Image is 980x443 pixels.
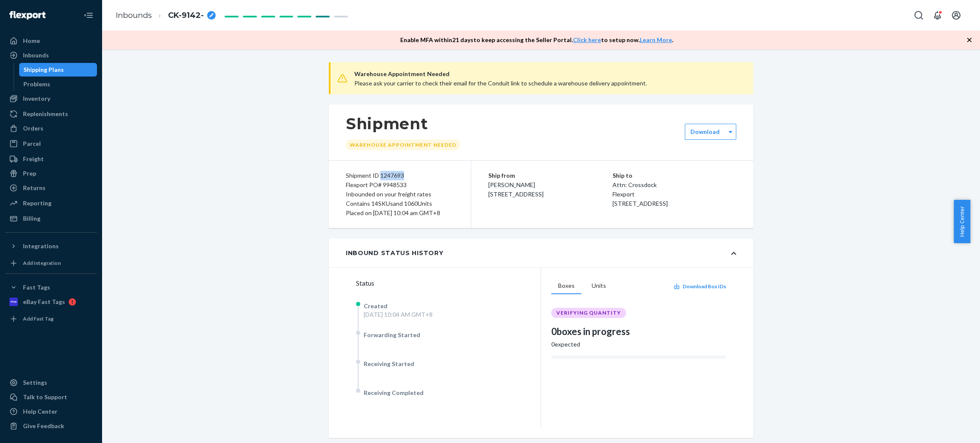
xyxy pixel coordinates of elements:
[354,80,647,87] span: Please ask your carrier to check their email for the Conduit link to schedule a warehouse deliver...
[23,80,50,88] div: Problems
[5,295,97,309] a: eBay Fast Tags
[5,167,97,180] a: Prep
[364,331,420,338] span: Forwarding Started
[23,242,59,250] div: Integrations
[9,11,46,20] img: Flexport logo
[364,310,433,319] div: [DATE] 10:04 AM GMT+8
[23,283,50,292] div: Fast Tags
[551,325,726,338] div: 0 boxes in progress
[5,212,97,225] a: Billing
[5,312,97,326] a: Add Fast Tag
[19,77,97,91] a: Problems
[5,92,97,105] a: Inventory
[690,128,720,136] label: Download
[5,137,97,151] a: Parcel
[23,199,51,207] div: Reporting
[23,407,57,416] div: Help Center
[551,340,726,349] div: 0 expected
[5,48,97,62] a: Inbounds
[5,405,97,418] a: Help Center
[5,152,97,166] a: Freight
[954,200,970,243] button: Help Center
[23,184,46,192] div: Returns
[612,190,737,199] p: Flexport
[23,51,49,60] div: Inbounds
[5,256,97,270] a: Add Integration
[346,249,443,257] div: Inbound Status History
[346,208,454,218] div: Placed on [DATE] 10:04 am GMT+8
[346,139,460,150] div: Warehouse Appointment Needed
[364,389,424,396] span: Receiving Completed
[23,298,65,306] div: eBay Fast Tags
[5,390,97,404] a: Talk to Support
[488,181,544,198] span: [PERSON_NAME] [STREET_ADDRESS]
[5,281,97,294] button: Fast Tags
[23,259,61,267] div: Add Integration
[346,180,454,190] div: Flexport PO# 9948533
[5,419,97,433] button: Give Feedback
[556,310,621,316] span: VERIFYING QUANTITY
[612,171,737,180] p: Ship to
[364,302,387,310] span: Created
[23,139,41,148] div: Parcel
[5,107,97,121] a: Replenishments
[585,278,613,294] button: Units
[346,199,454,208] div: Contains 14 SKUs and 1060 Units
[356,278,541,288] div: Status
[5,196,97,210] a: Reporting
[23,155,44,163] div: Freight
[5,122,97,135] a: Orders
[346,115,460,133] h1: Shipment
[612,200,668,207] span: [STREET_ADDRESS]
[168,10,204,21] span: CK-9142-
[354,69,743,79] span: Warehouse Appointment Needed
[23,214,40,223] div: Billing
[109,3,222,28] ol: breadcrumbs
[673,283,726,290] button: Download Box IDs
[612,180,737,190] p: Attn: Crossdock
[23,94,50,103] div: Inventory
[23,110,68,118] div: Replenishments
[23,378,47,387] div: Settings
[346,190,454,199] div: Inbounded on your freight rates
[23,315,54,322] div: Add Fast Tag
[640,36,672,43] a: Learn More
[23,393,67,401] div: Talk to Support
[551,278,581,294] button: Boxes
[5,181,97,195] a: Returns
[5,34,97,48] a: Home
[23,37,40,45] div: Home
[573,36,601,43] a: Click here
[5,239,97,253] button: Integrations
[116,11,152,20] a: Inbounds
[910,7,927,24] button: Open Search Box
[80,7,97,24] button: Close Navigation
[23,169,36,178] div: Prep
[23,124,43,133] div: Orders
[346,171,454,180] div: Shipment ID 1247693
[19,63,97,77] a: Shipping Plans
[929,7,946,24] button: Open notifications
[5,376,97,389] a: Settings
[364,360,414,367] span: Receiving Started
[400,36,673,44] p: Enable MFA within 21 days to keep accessing the Seller Portal. to setup now. .
[23,65,64,74] div: Shipping Plans
[948,7,965,24] button: Open account menu
[488,171,612,180] p: Ship from
[23,422,64,430] div: Give Feedback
